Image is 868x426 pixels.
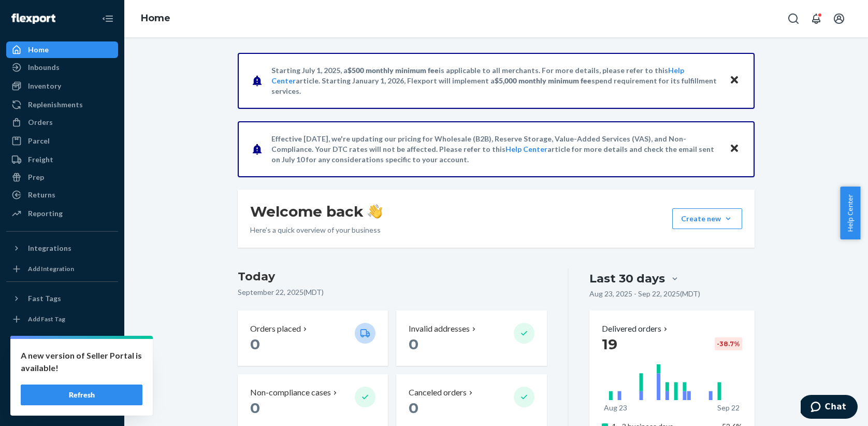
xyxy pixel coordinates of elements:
a: Returns [6,187,118,203]
div: Integrations [28,243,71,253]
p: Orders placed [250,323,301,335]
button: Integrations [6,240,118,257]
div: Add Fast Tag [28,315,65,323]
div: Reporting [28,208,63,219]
a: Home [6,41,118,58]
button: Help Center [840,187,860,239]
p: Here’s a quick overview of your business [250,225,382,235]
button: Open notifications [806,8,827,29]
div: Parcel [28,136,50,146]
div: Fast Tags [28,293,61,304]
button: Orders placed 0 [238,310,388,366]
a: Orders [6,114,118,131]
img: hand-wave emoji [368,204,382,219]
p: Effective [DATE], we're updating our pricing for Wholesale (B2B), Reserve Storage, Value-Added Se... [271,134,719,165]
button: Close [728,141,741,157]
p: Invalid addresses [409,323,470,335]
button: Invalid addresses 0 [396,310,546,366]
div: Last 30 days [589,271,665,287]
p: September 22, 2025 ( MDT ) [238,287,547,297]
button: Close Navigation [97,8,118,29]
span: 0 [250,335,260,353]
button: Give Feedback [6,397,118,414]
div: Orders [28,117,53,127]
button: Delivered orders [602,323,670,335]
a: Prep [6,169,118,186]
a: Freight [6,151,118,168]
a: Add Integration [6,261,118,277]
span: $5,000 monthly minimum fee [495,76,591,85]
a: Add Fast Tag [6,311,118,328]
a: Settings [6,344,118,361]
span: $500 monthly minimum fee [348,66,439,75]
div: Prep [28,172,44,182]
div: Returns [28,190,55,200]
span: 19 [602,335,617,353]
a: Reporting [6,205,118,222]
div: -38.7 % [715,337,742,350]
button: Open account menu [829,8,849,29]
h3: Today [238,268,547,285]
div: Home [28,45,49,55]
span: 0 [409,399,418,417]
div: Inbounds [28,62,60,73]
img: Flexport logo [11,13,55,24]
p: Non-compliance cases [250,387,331,399]
div: Add Integration [28,264,74,273]
ol: breadcrumbs [133,4,179,34]
a: Help Center [6,379,118,396]
div: Replenishments [28,100,83,110]
iframe: Opens a widget where you can chat to one of our agents [801,395,858,421]
button: Refresh [21,385,142,405]
a: Parcel [6,133,118,149]
span: 0 [250,399,260,417]
p: A new version of Seller Portal is available! [21,349,142,374]
a: Inbounds [6,59,118,76]
p: Starting July 1, 2025, a is applicable to all merchants. For more details, please refer to this a... [271,65,719,96]
button: Create new [672,208,742,229]
span: 0 [409,335,418,353]
button: Close [728,73,741,88]
a: Help Center [505,145,547,153]
h1: Welcome back [250,202,382,221]
a: Home [141,12,170,24]
a: Replenishments [6,96,118,113]
button: Open Search Box [783,8,804,29]
p: Aug 23 [604,403,627,413]
div: Freight [28,154,53,165]
button: Talk to Support [6,362,118,378]
p: Aug 23, 2025 - Sep 22, 2025 ( MDT ) [589,289,700,299]
div: Inventory [28,81,61,91]
button: Fast Tags [6,290,118,307]
a: Inventory [6,78,118,94]
p: Sep 22 [717,403,740,413]
p: Canceled orders [409,387,467,399]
